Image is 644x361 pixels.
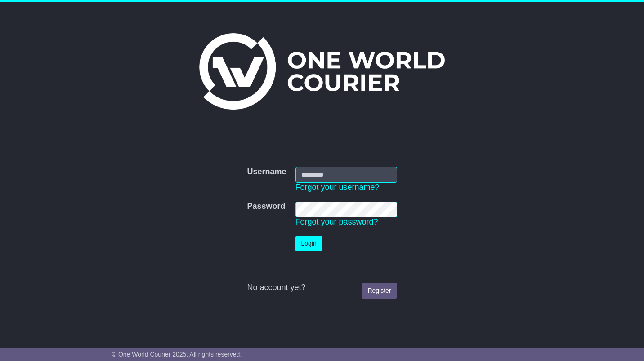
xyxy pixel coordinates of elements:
a: Forgot your password? [295,217,378,226]
button: Login [295,236,322,251]
img: One World [199,33,445,110]
label: Password [247,202,285,211]
div: No account yet? [247,283,397,293]
label: Username [247,167,286,177]
span: © One World Courier 2025. All rights reserved. [112,351,242,358]
a: Forgot your username? [295,183,380,192]
a: Register [362,283,397,299]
